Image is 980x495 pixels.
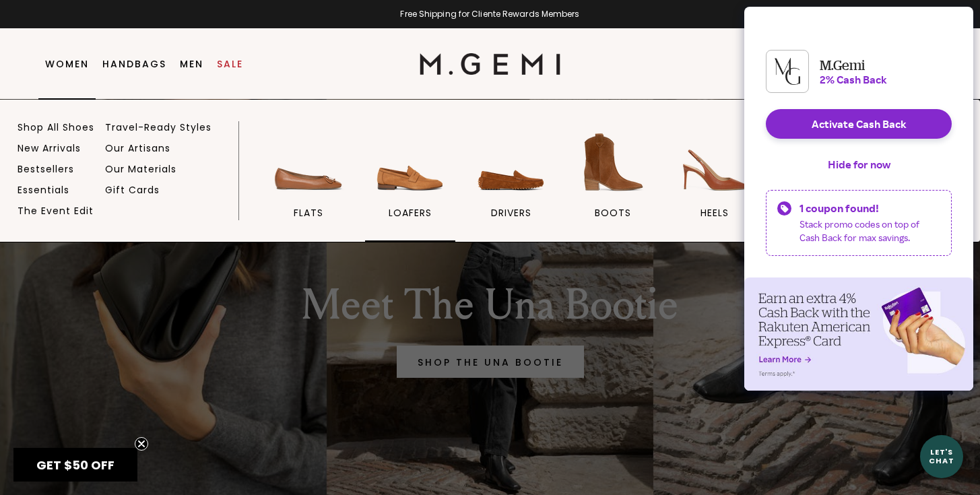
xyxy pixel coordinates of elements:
[105,121,211,133] a: Travel-Ready Styles
[466,125,557,242] a: drivers
[36,457,115,473] span: GET $50 OFF
[13,448,137,482] div: GET $50 OFFClose teaser
[271,125,346,200] img: flats
[669,125,760,242] a: heels
[294,207,323,219] span: flats
[45,59,89,69] a: Women
[18,184,69,196] a: Essentials
[491,207,531,219] span: drivers
[263,125,354,242] a: flats
[420,53,560,75] img: M.Gemi
[372,125,448,200] img: loafers
[473,125,549,200] img: drivers
[389,207,432,219] span: loafers
[102,59,166,69] a: Handbags
[18,142,81,154] a: New Arrivals
[677,125,752,200] img: heels
[105,163,176,175] a: Our Materials
[18,121,94,133] a: Shop All Shoes
[217,59,243,69] a: Sale
[700,207,729,219] span: heels
[135,437,148,451] button: Close teaser
[595,207,631,219] span: BOOTS
[18,205,94,217] a: The Event Edit
[105,142,170,154] a: Our Artisans
[575,125,651,200] img: BOOTS
[18,163,74,175] a: Bestsellers
[920,448,963,465] div: Let's Chat
[568,125,659,242] a: BOOTS
[105,184,160,196] a: Gift Cards
[180,59,203,69] a: Men
[365,125,456,242] a: loafers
